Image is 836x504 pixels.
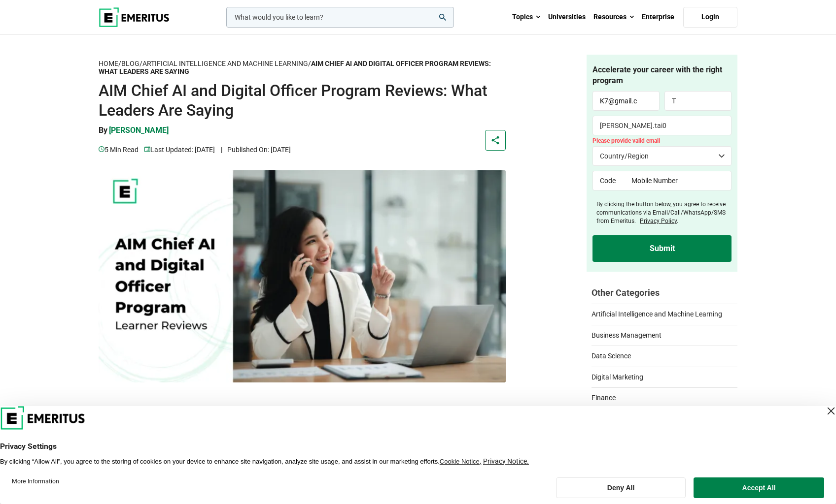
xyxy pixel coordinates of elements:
input: Mobile Number [625,171,732,190]
label: By clicking the button below, you agree to receive communications via Email/Call/WhatsApp/SMS fro... [596,200,731,225]
span: By [99,126,107,135]
input: First Name [592,91,660,111]
h1: AIM Chief AI and Digital Officer Program Reviews: What Leaders Are Saying [99,81,506,120]
p: Last Updated: [DATE] [144,144,215,155]
h4: Accelerate your career with the right program [592,64,731,87]
span: / / / [99,60,491,76]
select: Country [592,146,731,166]
a: Blog [121,60,139,68]
p: Published On: [DATE] [221,144,291,155]
input: Email [592,116,731,135]
a: Privacy Policy [640,218,677,224]
input: woocommerce-product-search-field-0 [226,7,454,28]
a: [PERSON_NAME] [109,125,169,144]
img: AIM Chief AI and Digital Officer Program Reviews: What Leaders Are Saying | leadership learner st... [99,170,506,382]
a: Digital Marketing [592,367,737,382]
a: Login [683,7,737,28]
a: Business Management [592,325,737,341]
input: Code [592,171,625,190]
a: Artificial Intelligence and Machine Learning [592,304,737,319]
a: Artificial Intelligence and Machine Learning [142,60,308,68]
a: Finance [592,387,737,403]
a: Home [99,60,118,68]
img: video-views [144,146,150,152]
img: video-views [99,146,104,152]
input: Submit [592,235,731,262]
label: Please provide valid email [592,138,731,144]
strong: AIM Chief AI and Digital Officer Program Reviews: What Leaders Are Saying [99,60,491,76]
a: Data Science [592,346,737,361]
span: | [221,146,222,154]
p: [PERSON_NAME] [109,125,169,136]
input: Last Name [664,91,731,111]
h2: Other Categories [592,286,737,299]
p: 5 min read [99,144,139,155]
